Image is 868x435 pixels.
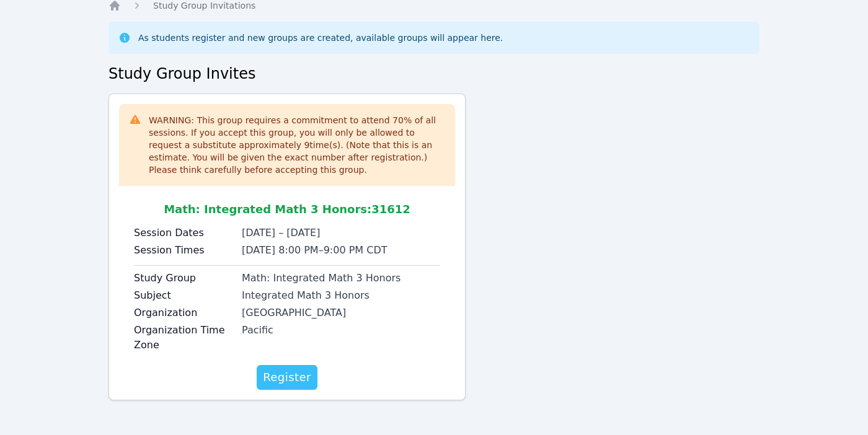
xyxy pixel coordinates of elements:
span: Study Group Invitations [153,1,255,11]
label: Organization Time Zone [134,323,234,353]
label: Session Times [134,243,234,258]
div: Pacific [242,323,440,338]
h2: Study Group Invites [108,64,759,84]
div: Integrated Math 3 Honors [242,288,440,303]
div: As students register and new groups are created, available groups will appear here. [138,32,503,44]
label: Session Dates [134,226,234,240]
span: [DATE] – [DATE] [242,227,320,239]
div: Math: Integrated Math 3 Honors [242,271,440,286]
span: – [319,244,324,256]
span: Register [263,369,311,386]
label: Study Group [134,271,234,286]
li: [DATE] 8:00 PM 9:00 PM CDT [242,243,440,258]
span: Math: Integrated Math 3 Honors : 31612 [164,203,410,216]
div: WARNING: This group requires a commitment to attend 70 % of all sessions. If you accept this grou... [149,114,445,176]
button: Register [257,365,317,390]
label: Subject [134,288,234,303]
label: Organization [134,305,234,320]
div: [GEOGRAPHIC_DATA] [242,305,440,320]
